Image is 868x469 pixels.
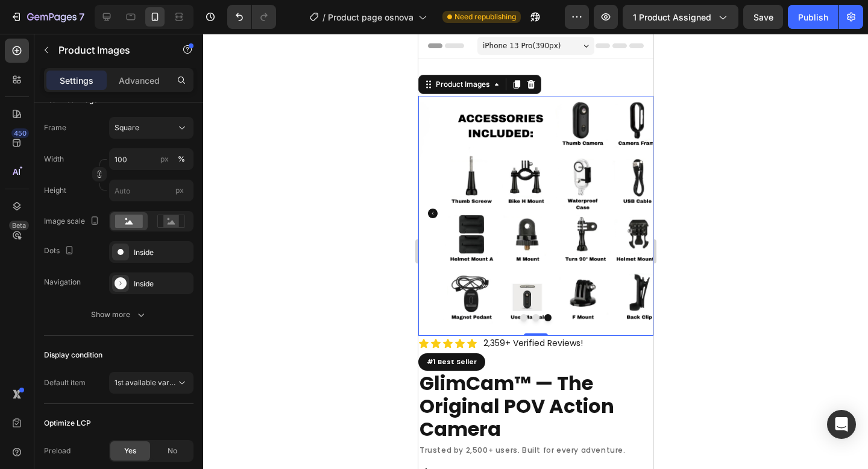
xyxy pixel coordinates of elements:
button: Save [743,5,783,29]
p: Advanced [119,74,160,87]
input: px% [109,148,193,170]
span: Need republishing [454,11,516,22]
span: Product page osnova [328,11,414,24]
div: Dots [44,243,77,259]
button: 7 [5,5,90,29]
label: Frame [44,122,66,133]
span: No [168,445,177,456]
span: px [175,186,184,195]
span: Square [115,122,139,133]
div: Image scale [44,213,102,230]
span: 1 product assigned [633,11,711,24]
button: 1st available variant [109,372,193,394]
p: Product Images [58,43,161,57]
label: Height [44,185,66,196]
iframe: Design area [418,34,653,469]
div: Show more [91,309,147,321]
span: / [322,11,325,24]
label: Width [44,154,64,165]
p: Settings [60,74,93,87]
button: px [174,152,189,166]
span: Save [753,12,773,22]
div: 450 [11,128,29,138]
button: Publish [788,5,838,29]
button: Show more [44,304,193,326]
div: Publish [798,11,828,24]
div: Inside [134,247,190,258]
span: Yes [124,445,136,456]
span: 1st available variant [115,378,182,387]
p: 7 [79,10,84,24]
button: % [157,152,172,166]
div: % [178,154,185,165]
button: 1 product assigned [623,5,738,29]
div: Navigation [44,277,81,288]
div: Undo/Redo [227,5,276,29]
div: Beta [9,221,29,230]
input: px [109,180,193,201]
div: Display condition [44,350,102,360]
div: Preload [44,445,71,456]
div: Inside [134,279,190,289]
div: Optimize LCP [44,418,91,429]
div: Open Intercom Messenger [827,410,856,439]
button: Square [109,117,193,139]
div: Default item [44,377,86,388]
div: px [160,154,169,165]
